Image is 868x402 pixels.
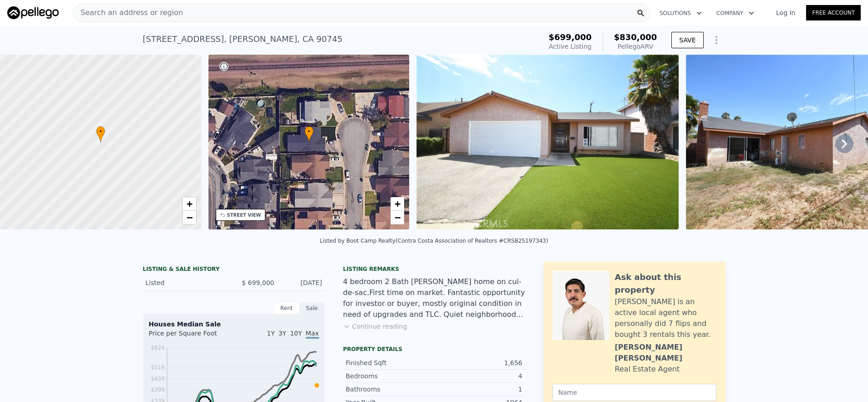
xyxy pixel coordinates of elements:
span: + [395,198,401,209]
div: Pellego ARV [614,42,657,51]
div: Bathrooms [346,385,434,394]
a: Free Account [806,5,861,20]
div: [DATE] [282,278,322,287]
img: Sale: 167723613 Parcel: 46584684 [416,55,679,229]
span: Search an address or region [73,7,183,18]
span: 1Y [267,330,274,337]
span: − [395,212,401,223]
div: Rent [274,302,299,314]
span: + [186,198,192,209]
tspan: $624 [151,345,165,351]
button: Solutions [652,5,709,21]
div: Sale [299,302,325,314]
div: Listed by Boot Camp Realty (Contra Costa Association of Realtors #CRSB25197343) [320,238,548,244]
div: Finished Sqft [346,358,434,367]
div: 4 [434,371,523,381]
div: [PERSON_NAME] [PERSON_NAME] [615,342,716,364]
span: Active Listing [549,43,592,50]
span: Max [306,330,319,339]
tspan: $459 [151,376,165,382]
button: SAVE [671,32,703,48]
div: 1,656 [434,358,523,367]
span: $699,000 [548,32,592,42]
div: Listed [146,278,227,287]
tspan: $399 [151,387,165,393]
span: 10Y [290,330,302,337]
div: Houses Median Sale [149,320,319,329]
div: • [96,126,105,142]
div: Listing remarks [343,265,525,273]
div: Real Estate Agent [615,364,680,375]
div: • [305,126,314,142]
div: Price per Square Foot [149,329,234,343]
div: STREET VIEW [227,212,261,219]
tspan: $519 [151,364,165,371]
div: 1 [434,385,523,394]
a: Zoom in [391,197,404,211]
a: Zoom in [183,197,196,211]
span: $ 699,000 [242,279,274,286]
button: Company [709,5,761,21]
span: • [305,127,314,136]
button: Continue reading [343,322,407,331]
div: Bedrooms [346,371,434,381]
div: Property details [343,346,525,353]
a: Log In [765,8,806,17]
input: Name [553,384,716,401]
span: − [186,212,192,223]
span: 3Y [279,330,286,337]
div: LISTING & SALE HISTORY [143,265,325,275]
div: 4 bedroom 2 Bath [PERSON_NAME] home on cul-de-sac.First time on market. Fantastic opportunity for... [343,276,525,320]
div: Ask about this property [615,271,716,296]
div: [STREET_ADDRESS] , [PERSON_NAME] , CA 90745 [143,33,343,46]
img: Pellego [7,6,59,19]
span: • [96,127,105,136]
span: $830,000 [614,32,657,42]
div: [PERSON_NAME] is an active local agent who personally did 7 flips and bought 3 rentals this year. [615,296,716,340]
a: Zoom out [391,211,404,224]
a: Zoom out [183,211,196,224]
button: Show Options [707,31,726,49]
